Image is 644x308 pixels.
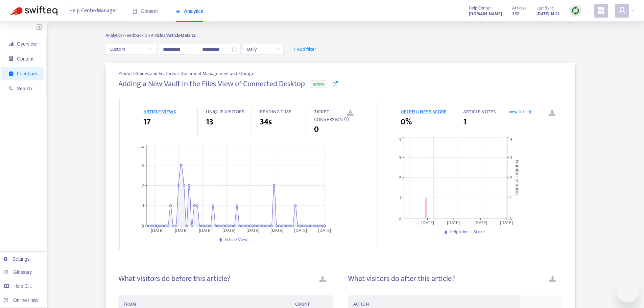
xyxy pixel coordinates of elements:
h4: What visitors do after this article? [348,274,455,283]
tspan: [DATE] [270,227,283,234]
tspan: [DATE] [474,219,487,227]
span: + Add filter [293,45,316,53]
span: search [9,86,14,91]
tspan: [DATE] [246,227,259,234]
a: Glossary [3,269,32,275]
strong: [DATE] 14:22 [536,10,559,18]
tspan: 1 [142,202,144,210]
button: + Add filter [288,44,321,55]
span: signal [9,42,14,46]
span: > [177,70,181,77]
tspan: 1 [400,194,401,202]
span: area-chart [175,9,180,14]
tspan: 2 [510,174,512,182]
span: Search [17,86,32,91]
span: Document Management and Storage [181,70,254,77]
span: Analytics/ Feedback on Articles/ [105,31,167,39]
tspan: 4 [141,143,144,151]
span: Feedback [17,71,38,76]
span: 34s [260,116,272,128]
tspan: 0 [399,214,401,222]
strong: [DOMAIN_NAME] [469,10,502,18]
span: Content [17,56,33,62]
span: READING TIME [260,108,291,116]
tspan: [DATE] [294,227,307,234]
span: Content [133,8,158,14]
tspan: [DATE] [447,219,460,227]
span: UNIQUE VISITORS [206,108,244,116]
span: Daily [247,44,280,54]
tspan: 4 [510,136,512,143]
tspan: 3 [142,161,144,169]
span: 0% [401,116,412,128]
img: Swifteq [10,6,57,16]
h4: Adding a New Vault in the Files View of Connected Desktop [118,79,305,89]
span: ARTICLE VIEWS [143,108,176,116]
span: Helpfulness Score [450,228,485,236]
span: 1 [463,116,467,128]
span: Overview [17,41,37,47]
span: book [133,9,137,14]
span: 0 [314,123,319,136]
span: HELPFULNESS SCORE [401,108,447,116]
span: to [194,47,199,52]
tspan: [DATE] [500,219,513,227]
span: user [618,6,626,15]
tspan: 2 [399,174,401,182]
span: Articles [512,4,526,12]
span: Help Center [469,4,491,12]
span: article [310,80,327,88]
tspan: [DATE] [151,227,164,234]
strong: 552 [512,10,519,18]
tspan: 0 [141,222,144,230]
span: arrow-right [527,110,532,114]
span: Help Center Manager [69,4,117,17]
span: 13 [206,116,213,128]
tspan: 2 [142,182,144,189]
span: container [9,56,14,61]
span: appstore [597,6,605,15]
span: Last Sync [536,4,554,12]
tspan: 3 [510,154,512,162]
img: sync.dc5367851b00ba804db3.png [571,6,580,15]
h4: What visitors do before this article? [118,274,231,283]
tspan: [DATE] [318,227,331,234]
tspan: 3 [399,154,401,162]
a: [DOMAIN_NAME] [469,10,502,18]
tspan: [DATE] [421,219,434,227]
a: Settings [3,256,30,262]
tspan: Number of votes [513,160,521,195]
span: message [9,71,14,76]
tspan: 4 [399,136,401,143]
strong: Article Metrics [167,31,196,39]
a: Online Help [3,298,38,303]
span: Article Views [224,236,249,243]
tspan: 1 [510,194,511,202]
tspan: [DATE] [175,227,188,234]
span: Product Guides and Features [118,70,177,77]
span: Help Centers [14,283,41,289]
span: TICKET CONVERSION [314,108,343,124]
tspan: [DATE] [223,227,236,234]
span: view list [509,108,524,115]
span: ARTICLE VOTES [463,108,496,116]
span: 17 [143,116,151,128]
tspan: [DATE] [199,227,212,234]
span: swap-right [194,47,199,52]
span: Custom [110,44,152,54]
iframe: Button to launch messaging window [617,281,639,303]
span: Analytics [175,8,203,14]
tspan: 0 [510,214,512,222]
